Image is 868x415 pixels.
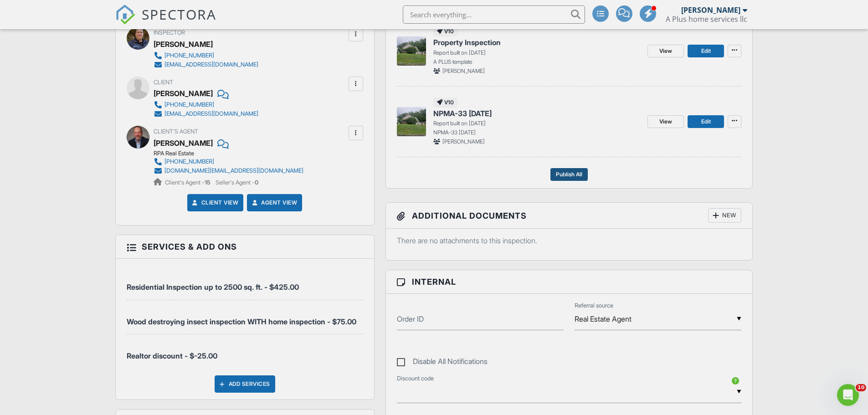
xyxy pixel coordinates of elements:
div: [PERSON_NAME] [154,87,213,100]
div: [PHONE_NUMBER] [164,158,214,165]
span: SPECTORA [142,5,216,24]
input: Search everything... [403,5,585,24]
div: [PERSON_NAME] [681,5,740,15]
label: Disable All Notifications [397,357,488,369]
li: Service: Realtor discount [127,334,363,368]
h3: Services & Add ons [116,235,374,259]
h3: Additional Documents [386,203,753,229]
span: Client [154,79,173,86]
div: [EMAIL_ADDRESS][DOMAIN_NAME] [164,110,258,118]
span: Client's Agent - [165,179,212,186]
strong: 15 [205,179,211,186]
a: Agent View [250,198,297,207]
strong: 0 [255,179,258,186]
label: Order ID [397,314,424,324]
div: New [708,208,741,223]
a: [PHONE_NUMBER] [154,157,303,166]
span: Residential Inspection up to 2500 sq. ft. - $425.00 [127,282,299,292]
span: Seller's Agent - [216,179,258,186]
div: [PHONE_NUMBER] [164,52,214,59]
div: [PHONE_NUMBER] [164,101,214,108]
label: Referral source [575,302,613,310]
li: Service: Residential Inspection up to 2500 sq. ft. [127,266,363,300]
a: [PERSON_NAME] [154,136,213,150]
img: The Best Home Inspection Software - Spectora [115,5,135,25]
label: Discount code [397,374,434,383]
li: Service: Wood destroying insect inspection WITH home inspection [127,300,363,334]
span: Client's Agent [154,128,198,135]
div: Add Services [215,375,275,393]
a: Client View [190,198,239,207]
div: A Plus home services llc [666,15,747,24]
a: SPECTORA [115,12,216,31]
span: Realtor discount - $-25.00 [127,351,217,360]
div: [EMAIL_ADDRESS][DOMAIN_NAME] [164,61,258,68]
a: [DOMAIN_NAME][EMAIL_ADDRESS][DOMAIN_NAME] [154,166,303,175]
p: There are no attachments to this inspection. [397,236,742,246]
a: [PHONE_NUMBER] [154,51,258,60]
div: RPA Real Estate [154,150,311,157]
a: [EMAIL_ADDRESS][DOMAIN_NAME] [154,109,258,118]
h3: Internal [386,270,753,294]
span: Wood destroying insect inspection WITH home inspection - $75.00 [127,317,356,326]
span: 10 [856,384,866,391]
a: [EMAIL_ADDRESS][DOMAIN_NAME] [154,60,258,69]
a: [PHONE_NUMBER] [154,100,258,109]
div: [PERSON_NAME] [154,37,213,51]
iframe: Intercom live chat [837,384,859,406]
div: [DOMAIN_NAME][EMAIL_ADDRESS][DOMAIN_NAME] [164,167,303,174]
